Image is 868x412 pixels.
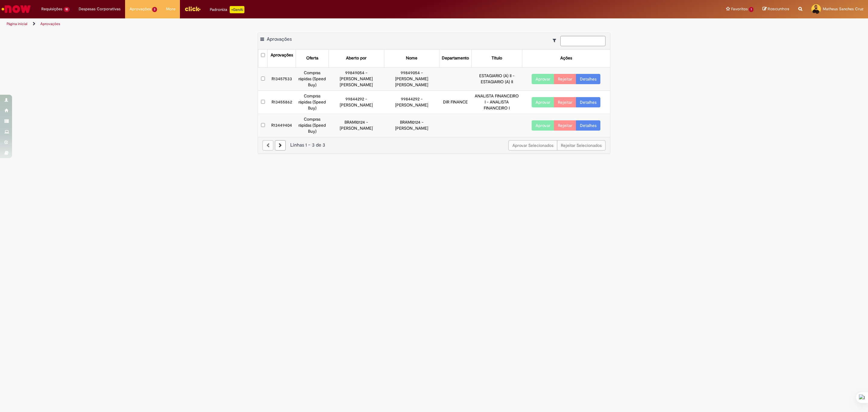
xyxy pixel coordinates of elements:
div: Linhas 1 − 3 de 3 [263,142,605,149]
img: click_logo_yellow_360x200.png [184,4,201,13]
a: Rascunhos [763,6,789,12]
a: Detalhes [576,97,600,107]
ul: Trilhas de página [5,18,574,30]
p: +GenAi [230,6,244,13]
img: ServiceNow [1,3,32,15]
a: Detalhes [576,120,600,131]
td: 99844292 - [PERSON_NAME] [329,90,384,114]
span: Matheus Sanches Cruz [823,6,863,11]
span: Aprovações [130,6,151,12]
button: Aprovar [532,97,554,107]
td: 99849054 - [PERSON_NAME] [PERSON_NAME] [329,67,384,90]
span: 3 [152,7,157,12]
div: Oferta [306,55,318,61]
div: Ações [560,55,572,61]
td: R13449404 [268,114,296,137]
td: DIR FINANCE [439,90,472,114]
td: Compras rápidas (Speed Buy) [296,67,329,90]
span: 1 [749,7,753,12]
span: More [166,6,175,12]
a: Aprovações [40,21,60,26]
div: Aprovações [271,52,293,58]
td: 99849054 - [PERSON_NAME] [PERSON_NAME] [384,67,439,90]
div: Padroniza [210,6,244,13]
span: Requisições [41,6,62,12]
span: Favoritos [731,6,748,12]
i: Mostrar filtros para: Suas Solicitações [553,38,559,43]
td: 99844292 - [PERSON_NAME] [384,90,439,114]
span: 15 [64,7,70,12]
td: Compras rápidas (Speed Buy) [296,114,329,137]
span: Aprovações [267,36,292,42]
a: Página inicial [7,21,27,26]
td: ESTAGIARIO (A) II - ESTAGIARIO (A) II [472,67,522,90]
span: Despesas Corporativas [79,6,121,12]
td: BRAMI0124 - [PERSON_NAME] [384,114,439,137]
td: BRAMI0124 - [PERSON_NAME] [329,114,384,137]
td: ANALISTA FINANCEIRO I - ANALISTA FINANCEIRO I [472,90,522,114]
button: Aprovar [532,120,554,131]
div: Título [492,55,502,61]
div: Departamento [442,55,469,61]
button: Rejeitar [554,120,576,131]
div: Aberto por [346,55,366,61]
td: Compras rápidas (Speed Buy) [296,90,329,114]
button: Rejeitar [554,97,576,107]
button: Rejeitar [554,74,576,84]
div: Nome [406,55,417,61]
td: R13455862 [268,90,296,114]
td: R13457533 [268,67,296,90]
span: Rascunhos [768,6,789,12]
a: Detalhes [576,74,600,84]
th: Aprovações [268,49,296,67]
button: Aprovar [532,74,554,84]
